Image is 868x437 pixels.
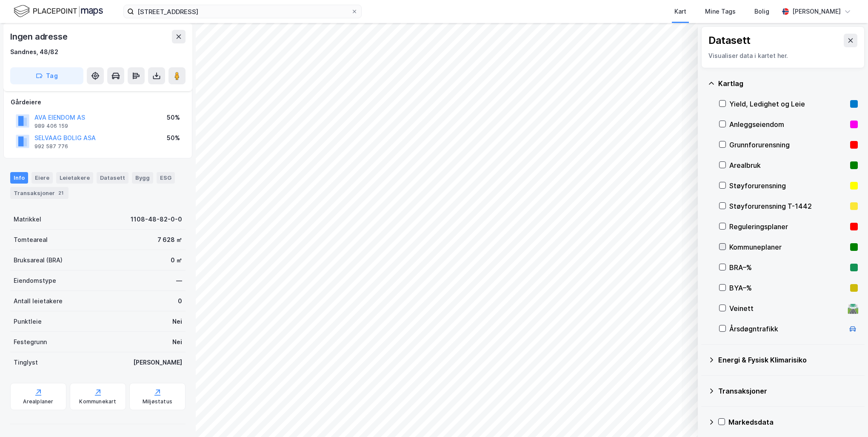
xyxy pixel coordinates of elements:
[14,4,103,19] img: logo.f888ab2527a4732fd821a326f86c7f29.svg
[97,172,128,183] div: Datasett
[79,398,116,405] div: Kommunekart
[674,6,686,17] div: Kart
[10,187,69,199] div: Transaksjoner
[10,30,69,43] div: Ingen adresse
[176,276,182,286] div: —
[57,189,65,197] div: 21
[172,316,182,327] div: Nei
[14,337,47,347] div: Festegrunn
[825,396,868,437] iframe: Chat Widget
[143,398,172,405] div: Miljøstatus
[167,112,180,123] div: 50%
[729,283,847,293] div: BYA–%
[728,417,858,427] div: Markedsdata
[14,316,42,327] div: Punktleie
[10,67,83,84] button: Tag
[729,303,844,313] div: Veinett
[825,396,868,437] div: Kontrollprogram for chat
[729,242,847,252] div: Kommuneplaner
[131,214,182,224] div: 1108-48-82-0-0
[729,201,847,211] div: Støyforurensning T-1442
[14,357,38,368] div: Tinglyst
[847,303,859,314] div: 🛣️
[729,140,847,150] div: Grunnforurensning
[729,119,847,129] div: Anleggseiendom
[23,398,53,405] div: Arealplaner
[718,78,858,89] div: Kartlag
[10,172,28,183] div: Info
[14,276,56,286] div: Eiendomstype
[11,97,185,107] div: Gårdeiere
[705,6,736,17] div: Mine Tags
[718,355,858,365] div: Energi & Fysisk Klimarisiko
[171,255,182,265] div: 0 ㎡
[14,214,41,224] div: Matrikkel
[14,235,48,245] div: Tomteareal
[34,143,68,150] div: 992 587 776
[157,172,175,183] div: ESG
[729,324,844,334] div: Årsdøgntrafikk
[34,123,68,129] div: 989 406 159
[132,172,153,183] div: Bygg
[754,6,769,17] div: Bolig
[729,160,847,170] div: Arealbruk
[718,386,858,396] div: Transaksjoner
[708,51,857,61] div: Visualiser data i kartet her.
[178,296,182,306] div: 0
[10,47,58,57] div: Sandnes, 48/82
[729,221,847,232] div: Reguleringsplaner
[172,337,182,347] div: Nei
[729,99,847,109] div: Yield, Ledighet og Leie
[31,172,53,183] div: Eiere
[708,34,751,47] div: Datasett
[133,357,182,368] div: [PERSON_NAME]
[157,235,182,245] div: 7 628 ㎡
[167,133,180,143] div: 50%
[14,296,63,306] div: Antall leietakere
[14,255,63,265] div: Bruksareal (BRA)
[56,172,93,183] div: Leietakere
[729,181,847,191] div: Støyforurensning
[134,5,351,18] input: Søk på adresse, matrikkel, gårdeiere, leietakere eller personer
[729,262,847,273] div: BRA–%
[792,6,841,17] div: [PERSON_NAME]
